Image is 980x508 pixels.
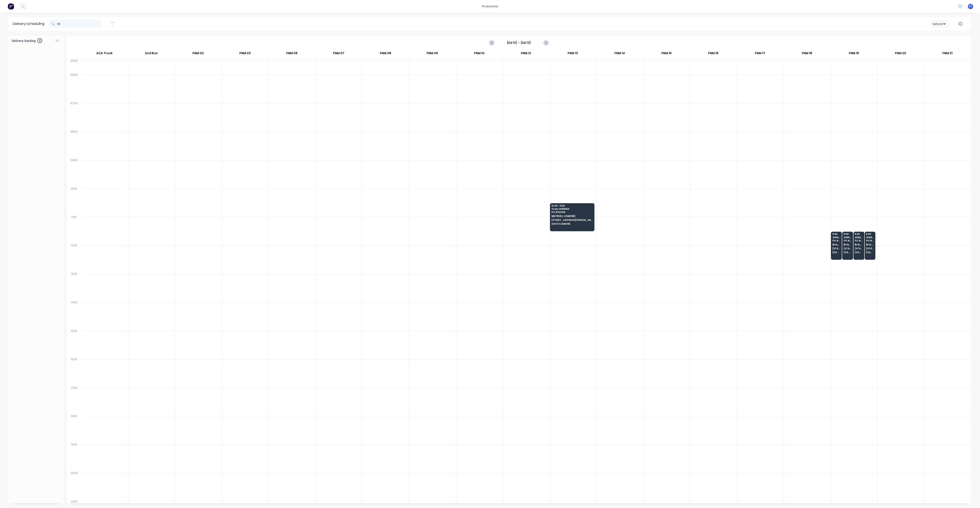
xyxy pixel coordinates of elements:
span: 11:30 [866,233,874,235]
div: FNM 19 [830,50,877,59]
div: FNM 02 [175,50,221,59]
span: [GEOGRAPHIC_DATA] [832,251,840,254]
span: [STREET_ADDRESS] (STORE) [866,247,874,250]
div: FNM 21 [924,50,971,59]
div: 2nd Run [128,50,175,59]
img: Factory [8,3,14,10]
span: F1 [969,4,972,8]
span: 0 [37,38,42,43]
div: 07:00 [67,101,81,129]
span: 11:30 [855,233,863,235]
span: [GEOGRAPHIC_DATA] [844,251,852,254]
span: # 189573 [844,236,852,239]
span: [STREET_ADDRESS] (STORE) [832,247,840,250]
div: FNM 12 [503,50,549,59]
div: FNM 07 [315,50,362,59]
div: 17:00 [67,385,81,414]
div: 14:00 [67,300,81,328]
div: 16:00 [67,357,81,385]
div: FNM 18 [784,50,830,59]
div: 12:00 [67,243,81,271]
div: productivity [480,3,500,10]
div: FNM 14 [596,50,643,59]
span: # 189571 [855,236,863,239]
button: Vehicle [930,20,949,28]
input: Search for orders [57,20,102,28]
div: 21:00 [67,499,81,504]
span: Brisbane Skylights & Ventilation Systems [855,243,863,246]
span: Brisbane Skylights & Ventilation Systems [866,243,874,246]
div: 08:00 [67,129,81,158]
div: 20:00 [67,471,81,499]
div: Delivery scheduling [9,17,49,31]
span: Order # 189555 [551,208,593,210]
div: 19:00 [67,442,81,471]
div: FNM 06 [269,50,315,59]
span: PO # STOCK MT [844,239,852,242]
span: [STREET_ADDRESS] (STORE) [855,247,863,250]
div: 11:00 [67,214,81,243]
div: 13:00 [67,271,81,300]
div: 18:00 [67,414,81,442]
span: 11:30 [844,233,852,235]
span: Brisbane Skylights & Ventilation Systems [844,243,852,246]
span: [STREET_ADDRESS][PERSON_NAME] (STORE) [551,219,593,221]
span: 10:30 - 11:30 [551,204,593,207]
span: SOUTH LISMORE [551,223,593,225]
div: FNM 16 [690,50,736,59]
span: # 189581 [866,236,874,239]
div: FNM 09 [409,50,456,59]
div: FNM 10 [456,50,502,59]
div: FNM 17 [737,50,783,59]
span: [GEOGRAPHIC_DATA] [855,251,863,254]
span: [GEOGRAPHIC_DATA] [866,251,874,254]
div: FNM 15 [643,50,690,59]
div: FNM 03 [222,50,268,59]
div: 15:00 [67,328,81,357]
div: 05:30 [67,58,81,72]
div: 09:00 [67,158,81,186]
div: 10:00 [67,186,81,215]
span: Delivery backlog [12,38,36,43]
div: FNM 20 [877,50,924,59]
span: PO # 34229 [832,239,840,242]
span: METROLL LISMORE [551,215,593,217]
span: # 189568 [832,236,840,239]
span: Brisbane Skylights & Ventilation Systems [832,243,840,246]
span: PO # 33957 [866,239,874,242]
div: Vehicle [933,22,945,26]
span: 11:30 [832,233,840,235]
span: PO # 103013 [551,211,593,213]
div: 06:00 [67,72,81,101]
div: FNM 08 [362,50,409,59]
span: PO # STOCK [855,239,863,242]
div: FNM 13 [550,50,596,59]
span: [STREET_ADDRESS] (STORE) [844,247,852,250]
div: ACA Truck [81,50,128,59]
